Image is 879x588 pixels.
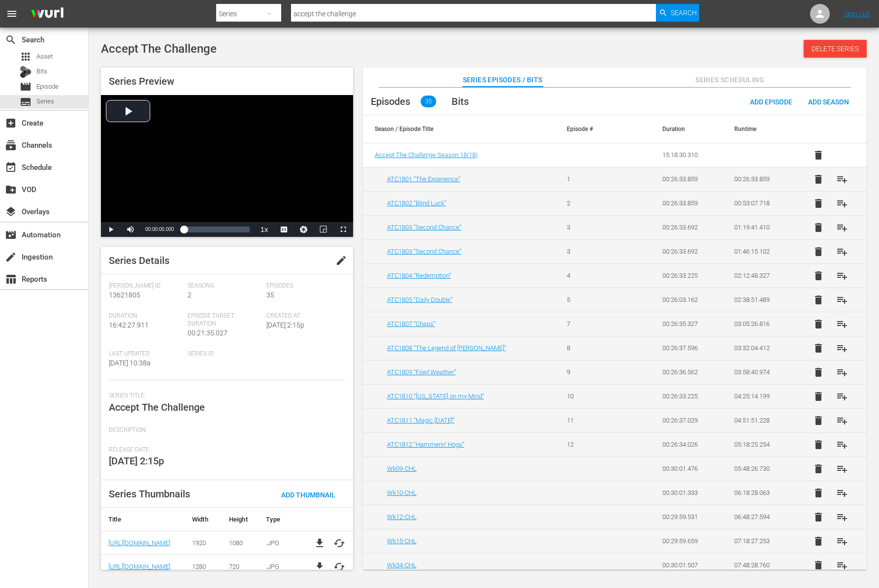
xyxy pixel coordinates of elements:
a: Sign Out [844,10,870,18]
span: Search [5,34,17,46]
span: delete [813,487,824,499]
span: 00:21:35.027 [188,329,228,337]
td: 02:38:51.489 [722,288,794,312]
td: 8 [555,336,627,360]
span: VOD [5,184,17,196]
button: delete [807,288,830,312]
td: 12 [555,432,627,457]
button: delete [807,457,830,481]
td: 00:26:34.026 [651,432,722,457]
span: playlist_add [836,487,848,499]
td: 05:18:25.254 [722,432,794,457]
button: Fullscreen [333,222,353,237]
button: delete [807,360,830,384]
span: [DATE] 10:38a [109,359,151,367]
td: 720 [222,555,259,579]
td: 00:30:01.333 [651,481,722,505]
button: delete [807,192,830,215]
span: playlist_add [836,391,848,402]
td: 00:30:01.507 [651,553,722,577]
button: delete [807,385,830,408]
span: Description: [109,426,340,434]
span: playlist_add [836,197,848,209]
span: delete [813,415,824,426]
a: ATC1801 “The Experience” [387,175,460,183]
td: 1080 [222,531,259,555]
th: Height [222,508,259,531]
span: Accept The Challenge [109,401,205,413]
a: Wk09-CHL [387,465,417,472]
span: [PERSON_NAME] Id [109,282,183,290]
span: playlist_add [836,559,848,571]
td: 5 [555,288,627,312]
td: 1 [555,167,627,191]
span: cached [333,561,345,573]
span: Accept The Challenge Season 18 ( 18 ) [375,151,478,159]
button: delete [807,167,830,191]
td: 4 [555,263,627,288]
td: 01:19:41.410 [722,215,794,239]
td: 05:48:26.730 [722,457,794,481]
span: [DATE] 2:15p [266,321,304,329]
a: [URL][DOMAIN_NAME] [108,539,170,547]
button: delete [807,264,830,288]
td: 00:26:37.596 [651,336,722,360]
a: file_download [314,537,326,549]
td: 04:51:51.228 [722,408,794,432]
span: Duration [109,312,183,320]
td: 04:25:14.199 [722,384,794,408]
span: 35 [266,291,274,299]
a: Accept The Challenge Season 18(18) [375,151,478,159]
button: edit [329,249,353,272]
span: Add Thumbnail [273,491,343,499]
span: Series ID [188,350,261,358]
span: Episode Target Duration [188,312,261,328]
td: 03:05:26.816 [722,312,794,336]
a: ATC1811 “Magic [DATE]” [387,417,455,424]
a: ATC1805 “Daily Double” [387,296,453,303]
span: delete [813,342,824,354]
span: delete [813,318,824,330]
td: 00:26:33.692 [651,215,722,239]
span: delete [813,149,824,161]
td: 07:18:27.253 [722,529,794,553]
td: 2 [555,191,627,215]
td: 00:53:07.718 [722,191,794,215]
td: 00:26:33.859 [722,167,794,191]
span: delete [813,366,824,378]
span: playlist_add [836,246,848,258]
td: 10 [555,384,627,408]
span: Episode [36,82,59,92]
td: 00:26:36.562 [651,360,722,384]
span: Seasons [188,282,261,290]
td: 03:32:04.412 [722,336,794,360]
a: Wk10-CHL [387,489,417,496]
button: delete [807,312,830,336]
button: playlist_add [830,433,854,457]
a: ATC1804 “Redemption” [387,272,451,279]
span: playlist_add [836,535,848,547]
span: playlist_add [836,415,848,426]
button: playlist_add [830,312,854,336]
a: Wk34-CHL [387,561,417,569]
span: Bits [452,96,469,107]
span: delete [813,535,824,547]
span: playlist_add [836,511,848,523]
span: 2 [188,291,192,299]
span: playlist_add [836,222,848,233]
td: 1920 [185,531,222,555]
th: Duration [651,115,722,143]
th: Width [185,508,222,531]
span: Release Date: [109,446,340,454]
td: 00:26:35.327 [651,312,722,336]
a: Wk15-CHL [387,537,417,545]
button: playlist_add [830,409,854,432]
button: Add Thumbnail [273,485,343,503]
span: playlist_add [836,439,848,451]
button: delete [807,554,830,577]
span: Ingestion [5,251,17,263]
span: Series Thumbnails [109,488,190,500]
span: file_download [314,561,326,573]
a: ATC1807 “Chaps” [387,320,435,327]
button: playlist_add [830,216,854,239]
